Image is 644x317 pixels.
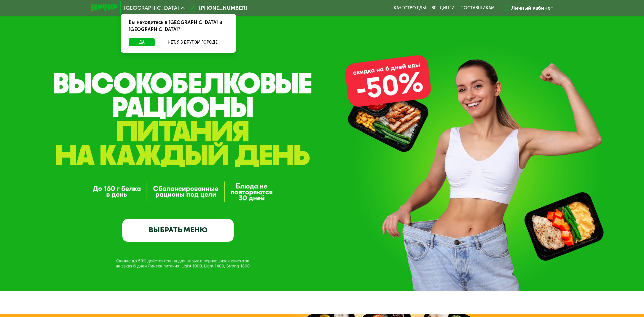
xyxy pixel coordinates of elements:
div: Личный кабинет [511,4,553,12]
a: ВЫБРАТЬ МЕНЮ [122,219,234,242]
a: Вендинги [431,5,455,11]
a: Качество еды [394,5,426,11]
div: Вы находитесь в [GEOGRAPHIC_DATA] и [GEOGRAPHIC_DATA]? [121,14,236,38]
div: поставщикам [460,5,495,11]
button: Да [129,38,155,46]
span: [GEOGRAPHIC_DATA] [124,5,179,11]
a: [PHONE_NUMBER] [188,4,247,12]
button: Нет, я в другом городе [157,38,228,46]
